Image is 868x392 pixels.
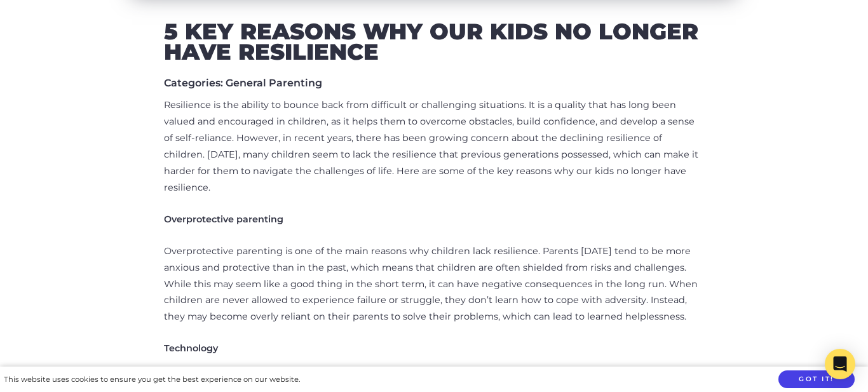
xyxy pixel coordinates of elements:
[164,342,218,354] strong: Technology
[825,349,855,379] div: Open Intercom Messenger
[164,213,283,225] strong: Overprotective parenting
[4,373,300,386] div: This website uses cookies to ensure you get the best experience on our website.
[164,77,704,89] h5: Categories: General Parenting
[164,243,704,326] p: Overprotective parenting is one of the main reasons why children lack resilience. Parents [DATE] ...
[164,22,704,62] h2: 5 Key Reasons Why our Kids No Longer Have Resilience
[164,97,704,196] p: Resilience is the ability to bounce back from difficult or challenging situations. It is a qualit...
[778,370,855,389] button: Got it!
